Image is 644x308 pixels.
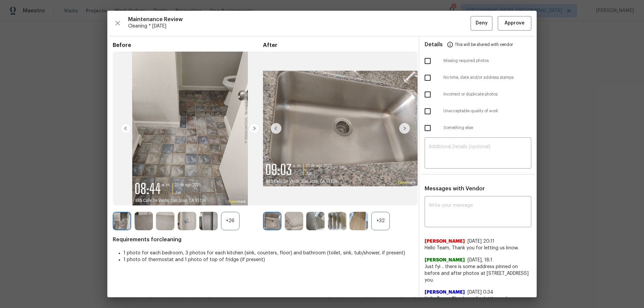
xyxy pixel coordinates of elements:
[468,290,493,295] span: [DATE] 0:34
[504,19,525,27] span: Approve
[425,289,465,296] span: [PERSON_NAME]
[425,296,531,302] span: Hello Team, Thank you for letting us know.
[425,263,531,284] span: Just fyi .. there is some address pinned on before and after photos at [STREET_ADDRESS] you.
[471,16,492,30] button: Deny
[425,37,443,53] span: Details
[419,120,537,136] div: Something else
[419,53,537,69] div: Missing required photos
[419,69,537,86] div: No time, date and/or address stamps
[443,75,531,80] span: No time, date and/or address stamps
[455,37,513,53] span: This will be shared with vendor
[425,245,531,251] span: Hello Team, Thank you for letting us know.
[123,256,413,263] li: 1 photo of thermostat and 1 photo of top of fridge (if present)
[113,236,413,243] span: Requirements for cleaning
[263,42,413,49] span: After
[425,238,465,245] span: [PERSON_NAME]
[443,91,531,97] span: Incorrect or duplicate photos
[468,239,494,244] span: [DATE] 20:11
[221,212,239,230] div: +26
[419,86,537,103] div: Incorrect or duplicate photos
[443,108,531,114] span: Unacceptable quality of work
[120,123,131,134] img: left-chevron-button-url
[468,258,492,262] span: [DATE], 18:1
[371,212,390,230] div: +32
[476,19,488,27] span: Deny
[271,123,281,134] img: left-chevron-button-url
[128,16,471,23] span: Maintenance Review
[425,186,485,191] span: Messages with Vendor
[443,58,531,64] span: Missing required photos
[113,42,263,49] span: Before
[123,250,413,256] li: 1 photo for each bedroom, 3 photos for each kitchen (sink, counters, floor) and bathroom (toilet,...
[249,123,260,134] img: right-chevron-button-url
[419,103,537,120] div: Unacceptable quality of work
[399,123,410,134] img: right-chevron-button-url
[443,125,531,131] span: Something else
[128,23,471,29] span: Cleaning * [DATE]
[425,257,465,263] span: [PERSON_NAME]
[498,16,531,30] button: Approve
